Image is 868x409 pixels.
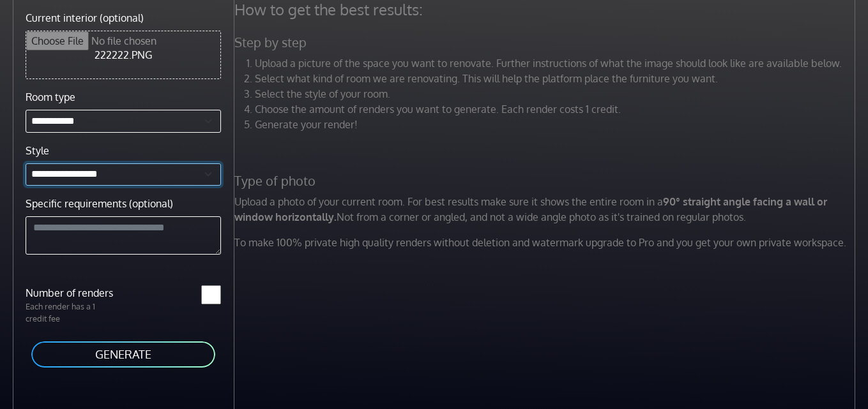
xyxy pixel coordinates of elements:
[227,34,866,50] h5: Step by step
[255,117,858,132] li: Generate your render!
[227,235,866,250] p: To make 100% private high quality renders without deletion and watermark upgrade to Pro and you g...
[227,194,866,225] p: Upload a photo of your current room. For best results make sure it shows the entire room in a Not...
[26,89,75,105] label: Room type
[255,86,858,101] li: Select the style of your room.
[18,285,123,301] label: Number of renders
[30,340,217,369] button: GENERATE
[234,195,827,223] strong: 90° straight angle facing a wall or window horizontally.
[255,101,858,117] li: Choose the amount of renders you want to generate. Each render costs 1 credit.
[26,196,173,211] label: Specific requirements (optional)
[255,56,858,71] li: Upload a picture of the space you want to renovate. Further instructions of what the image should...
[26,143,49,158] label: Style
[26,10,144,26] label: Current interior (optional)
[18,301,123,325] p: Each render has a 1 credit fee
[227,173,866,189] h5: Type of photo
[255,71,858,86] li: Select what kind of room we are renovating. This will help the platform place the furniture you w...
